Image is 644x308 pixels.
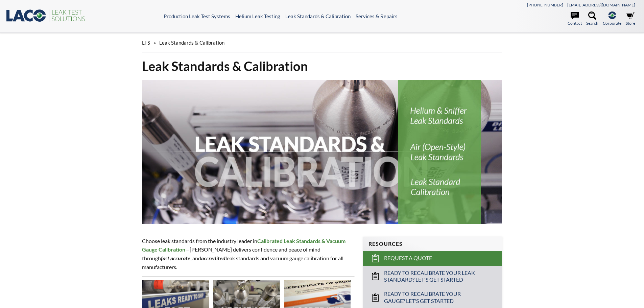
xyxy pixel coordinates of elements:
[567,2,635,7] a: [EMAIL_ADDRESS][DOMAIN_NAME]
[142,80,502,224] img: Leak Standards & Calibration header
[586,11,598,26] a: Search
[142,40,150,46] span: LTS
[164,13,230,19] a: Production Leak Test Systems
[384,269,482,284] span: Ready to Recalibrate Your Leak Standard? Let's Get Started
[363,287,502,308] a: Ready to Recalibrate Your Gauge? Let's Get Started
[527,2,563,7] a: [PHONE_NUMBER]
[603,20,621,26] span: Corporate
[368,240,496,247] h4: Resources
[568,11,582,26] a: Contact
[159,40,224,46] span: Leak Standards & Calibration
[161,255,169,261] em: fast
[142,58,502,74] h1: Leak Standards & Calibration
[363,266,502,287] a: Ready to Recalibrate Your Leak Standard? Let's Get Started
[356,13,398,19] a: Services & Repairs
[235,13,280,19] a: Helium Leak Testing
[201,255,225,261] em: accredited
[363,251,502,266] a: Request a Quote
[142,237,355,271] p: Choose leak standards from the industry leader in —[PERSON_NAME] delivers confidence and peace of...
[384,255,432,262] span: Request a Quote
[170,255,190,261] strong: accurate
[626,11,635,26] a: Store
[384,290,482,305] span: Ready to Recalibrate Your Gauge? Let's Get Started
[142,33,502,52] div: »
[285,13,351,19] a: Leak Standards & Calibration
